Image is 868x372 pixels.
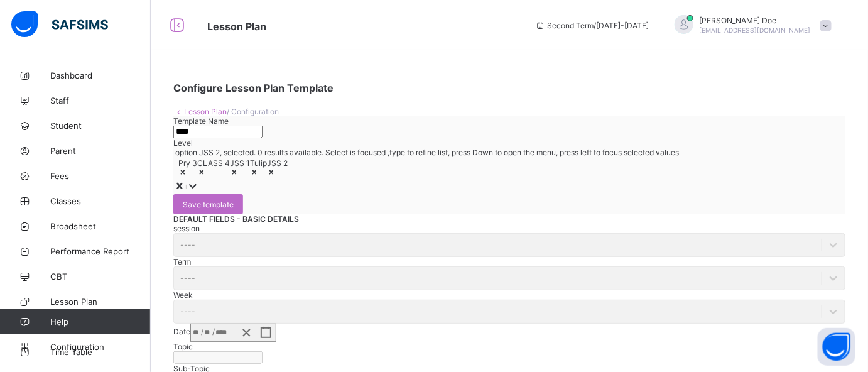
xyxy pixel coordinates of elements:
[197,158,230,168] div: CLASS 4
[201,326,203,337] span: /
[535,21,649,30] span: session/term information
[250,158,267,168] div: Tulip
[173,327,190,336] span: Date
[50,297,151,307] span: Lesson Plan
[173,138,193,148] span: Level
[50,196,151,206] span: Classes
[11,11,108,38] img: safsims
[173,342,193,351] label: Topic
[50,171,151,181] span: Fees
[183,200,234,209] span: Save template
[207,20,266,33] span: Lesson Plan
[173,224,200,233] span: session
[662,15,838,36] div: JohnDoe
[267,158,288,168] div: JSS 2
[173,257,191,266] span: Term
[50,317,150,327] span: Help
[818,328,855,366] button: Open asap
[50,271,151,282] span: CBT
[50,246,151,256] span: Performance Report
[212,326,215,337] span: /
[173,116,229,126] label: Template Name
[50,221,151,231] span: Broadsheet
[50,342,150,352] span: Configuration
[184,107,227,116] a: Lesson Plan
[173,214,299,224] span: DEFAULT FIELDS - BASIC DETAILS
[178,158,197,168] div: Pry 3
[700,16,811,25] span: [PERSON_NAME] Doe
[50,121,151,131] span: Student
[256,148,679,157] span: 0 results available. Select is focused ,type to refine list, press Down to open the menu, press l...
[700,26,811,34] span: [EMAIL_ADDRESS][DOMAIN_NAME]
[173,82,334,94] span: Configure Lesson Plan Template
[173,290,193,300] span: Week
[227,107,279,116] span: / Configuration
[50,70,151,80] span: Dashboard
[173,148,256,157] span: option JSS 2, selected.
[230,158,250,168] div: JSS 1
[50,146,151,156] span: Parent
[50,96,151,106] span: Staff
